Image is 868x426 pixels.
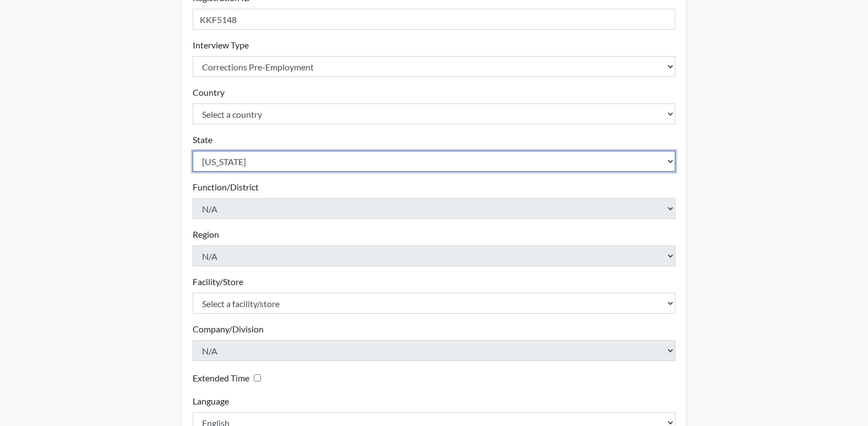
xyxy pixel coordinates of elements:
[193,395,229,408] label: Language
[193,181,259,194] label: Function/District
[193,275,243,288] label: Facility/Store
[193,323,264,336] label: Company/Division
[193,9,676,30] input: Insert a Registration ID, which needs to be a unique alphanumeric value for each interviewee
[193,370,265,386] div: Checking this box will provide the interviewee with an accomodation of extra time to answer each ...
[193,133,212,146] label: State
[193,228,219,241] label: Region
[193,86,225,99] label: Country
[193,372,249,385] label: Extended Time
[193,39,249,52] label: Interview Type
